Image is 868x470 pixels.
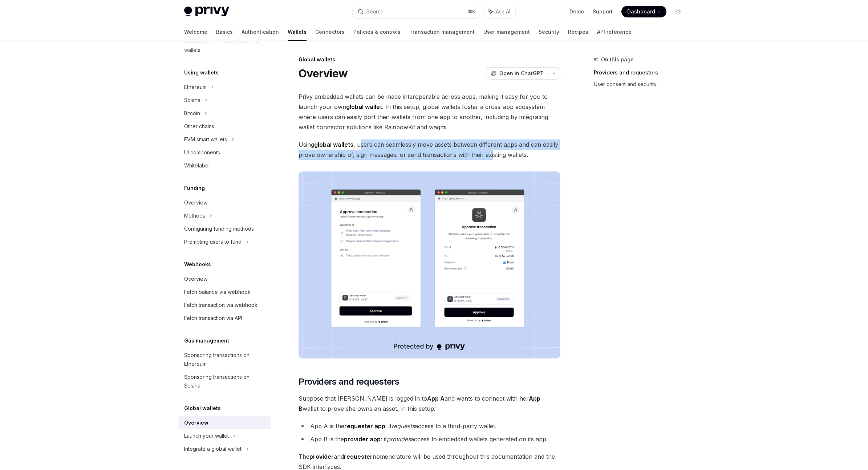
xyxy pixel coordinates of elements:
[178,299,271,312] a: Fetch transaction via webhook
[184,161,210,170] div: Whitelabel
[184,135,227,144] div: EVM smart wallets
[299,171,560,358] img: images/Crossapp.png
[353,5,480,18] button: Search...⌘K
[184,68,219,77] h5: Using wallets
[299,56,560,63] div: Global wallets
[353,23,401,41] a: Policies & controls
[468,9,475,15] span: ⌘ K
[672,6,684,17] button: Toggle dark mode
[344,422,385,430] strong: requester app
[178,370,271,392] a: Sponsoring transactions on Solana
[184,148,220,157] div: UI components
[392,422,415,430] em: requests
[627,8,655,15] span: Dashboard
[178,120,271,133] a: Other chains
[184,83,207,92] div: Ethereum
[184,301,257,309] div: Fetch transaction via webhook
[299,376,399,388] span: Providers and requesters
[315,23,345,41] a: Connectors
[184,238,242,246] div: Prompting users to fund
[178,312,271,325] a: Fetch transaction via API
[427,395,445,402] strong: App A
[486,67,548,80] button: Open in ChatGPT
[496,8,510,15] span: Ask AI
[299,395,540,412] strong: App B
[184,122,214,131] div: Other chains
[178,285,271,299] a: Fetch balance via webhook
[184,314,242,323] div: Fetch transaction via API
[499,70,544,77] span: Open in ChatGPT
[344,435,381,443] strong: provider app
[597,23,632,41] a: API reference
[299,139,560,160] span: Using , users can seamlessly move assets between different apps and can easily prove ownership of...
[184,260,211,269] h5: Webhooks
[387,435,411,443] em: provides
[178,349,271,370] a: Sponsoring transactions on Ethereum
[184,109,200,118] div: Bitcoin
[601,55,634,64] span: On this page
[299,434,560,444] li: App B is the : it access to embedded wallets generated on its app.
[184,198,207,207] div: Overview
[288,23,307,41] a: Wallets
[216,23,233,41] a: Basics
[184,275,207,283] div: Overview
[184,351,267,368] div: Sponsoring transactions on Ethereum
[314,141,353,148] strong: global wallets
[184,23,207,41] a: Welcome
[594,67,690,78] a: Providers and requesters
[178,159,271,172] a: Whitelabel
[299,393,560,414] span: Suppose that [PERSON_NAME] is logged in to and wants to connect with her wallet to prove she owns...
[184,445,242,453] div: Integrate a global wallet
[299,67,348,80] h1: Overview
[184,288,251,296] div: Fetch balance via webhook
[568,23,588,41] a: Recipes
[178,146,271,159] a: UI components
[483,23,530,41] a: User management
[184,336,229,345] h5: Gas management
[184,211,205,220] div: Methods
[178,272,271,285] a: Overview
[593,8,613,15] a: Support
[184,373,267,390] div: Sponsoring transactions on Solana
[366,7,387,16] div: Search...
[178,222,271,235] a: Configuring funding methods
[299,92,560,132] span: Privy embedded wallets can be made interoperable across apps, making it easy for you to launch yo...
[299,421,560,431] li: App A is the : it access to a third-party wallet.
[184,418,208,427] div: Overview
[178,416,271,429] a: Overview
[184,431,229,440] div: Launch your wallet
[621,6,666,17] a: Dashboard
[594,78,690,90] a: User consent and security
[184,184,205,193] h5: Funding
[184,404,221,413] h5: Global wallets
[409,23,475,41] a: Transaction management
[178,196,271,209] a: Overview
[569,8,584,15] a: Demo
[184,7,229,17] img: light logo
[184,96,200,105] div: Solana
[346,103,382,110] strong: global wallet
[539,23,559,41] a: Security
[184,224,254,233] div: Configuring funding methods
[483,5,515,18] button: Ask AI
[309,453,334,460] strong: provider
[242,23,279,41] a: Authentication
[344,453,373,460] strong: requester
